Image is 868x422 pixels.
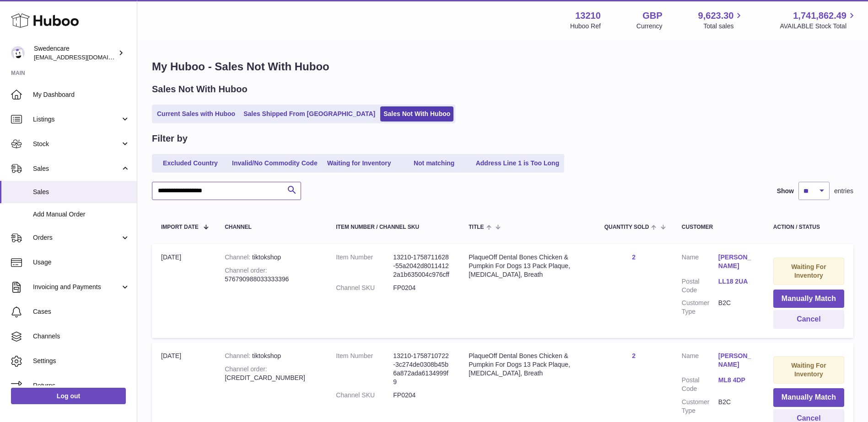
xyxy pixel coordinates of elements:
[225,365,267,373] strong: Channel order
[225,267,267,274] strong: Channel order
[380,106,453,121] a: Sales Not With Huboo
[225,253,252,261] strong: Channel
[33,332,130,341] span: Channels
[773,224,844,230] div: Action / Status
[469,253,586,279] div: PlaqueOff Dental Bones Chicken & Pumpkin For Dogs 13 Pack Plaque, [MEDICAL_DATA], Breath
[604,224,649,230] span: Quantity Sold
[11,388,126,404] a: Log out
[225,253,318,262] div: tiktokshop
[154,106,238,121] a: Current Sales with Huboo
[152,83,248,95] h2: Sales Not With Huboo
[336,224,450,230] div: Item Number / Channel SKU
[240,106,378,121] a: Sales Shipped From [GEOGRAPHIC_DATA]
[225,224,318,230] div: Channel
[393,284,450,292] dd: FP0204
[718,376,755,385] a: ML8 4DP
[469,352,586,378] div: PlaqueOff Dental Bones Chicken & Pumpkin For Dogs 13 Pack Plaque, [MEDICAL_DATA], Breath
[393,352,450,386] dd: 13210-1758710722-3c274de0308b45b6a872ada6134999f9
[632,352,636,359] a: 2
[393,253,450,279] dd: 13210-1758711628-55a2042d80114122a1b635004c976cff
[682,376,718,393] dt: Postal Code
[398,156,471,171] a: Not matching
[793,10,846,22] span: 1,741,862.49
[33,188,130,196] span: Sales
[336,391,393,400] dt: Channel SKU
[152,59,853,74] h1: My Huboo - Sales Not With Huboo
[152,244,216,338] td: [DATE]
[636,22,663,31] div: Currency
[34,53,135,61] span: [EMAIL_ADDRESS][DOMAIN_NAME]
[33,258,130,267] span: Usage
[682,352,718,371] dt: Name
[11,46,25,60] img: gemma.horsfield@swedencare.co.uk
[777,187,794,195] label: Show
[154,156,227,171] a: Excluded Country
[473,156,563,171] a: Address Line 1 is Too Long
[336,352,393,386] dt: Item Number
[33,357,130,365] span: Settings
[632,253,636,261] a: 2
[336,253,393,279] dt: Item Number
[698,10,734,22] span: 9,623.30
[575,10,601,22] strong: 13210
[33,210,130,219] span: Add Manual Order
[682,224,755,230] div: Customer
[469,224,484,230] span: Title
[225,352,318,360] div: tiktokshop
[703,22,744,31] span: Total sales
[33,233,120,242] span: Orders
[642,10,662,22] strong: GBP
[225,266,318,284] div: 576790988033333396
[33,381,130,390] span: Returns
[718,299,755,316] dd: B2C
[33,90,130,99] span: My Dashboard
[152,132,188,145] h2: Filter by
[834,187,853,195] span: entries
[682,253,718,273] dt: Name
[225,365,318,382] div: [CREDIT_CARD_NUMBER]
[33,140,120,148] span: Stock
[393,391,450,400] dd: FP0204
[161,224,199,230] span: Import date
[698,10,744,31] a: 9,623.30 Total sales
[718,352,755,369] a: [PERSON_NAME]
[34,44,116,62] div: Swedencare
[773,290,844,308] button: Manually Match
[33,307,130,316] span: Cases
[791,362,826,378] strong: Waiting For Inventory
[33,115,120,124] span: Listings
[682,277,718,295] dt: Postal Code
[718,398,755,415] dd: B2C
[336,284,393,292] dt: Channel SKU
[780,10,857,31] a: 1,741,862.49 AVAILABLE Stock Total
[718,277,755,286] a: LL18 2UA
[682,398,718,415] dt: Customer Type
[33,283,120,291] span: Invoicing and Payments
[323,156,396,171] a: Waiting for Inventory
[773,388,844,407] button: Manually Match
[682,299,718,316] dt: Customer Type
[773,310,844,329] button: Cancel
[225,352,252,359] strong: Channel
[33,164,120,173] span: Sales
[229,156,321,171] a: Invalid/No Commodity Code
[791,263,826,279] strong: Waiting For Inventory
[718,253,755,270] a: [PERSON_NAME]
[780,22,857,31] span: AVAILABLE Stock Total
[570,22,601,31] div: Huboo Ref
